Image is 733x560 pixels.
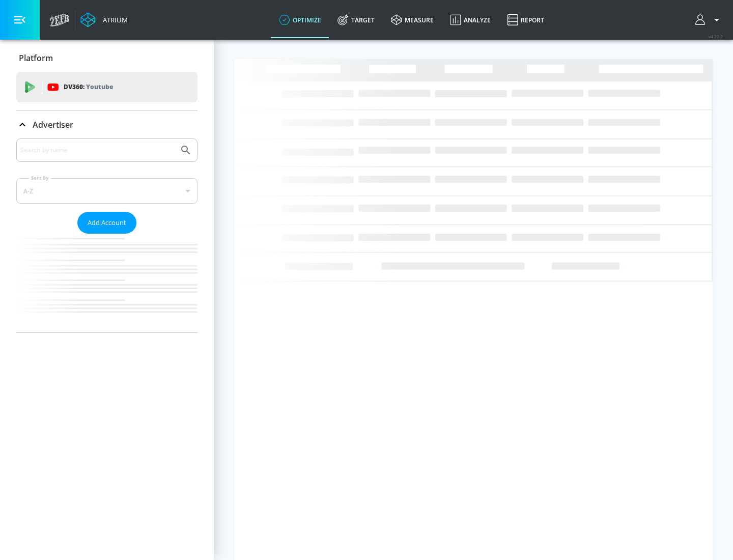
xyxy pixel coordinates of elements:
[16,234,198,332] nav: list of Advertiser
[77,212,136,234] button: Add Account
[383,2,442,38] a: measure
[709,34,723,39] span: v 4.22.2
[29,175,51,181] label: Sort By
[271,2,329,38] a: optimize
[16,72,198,102] div: DV360: Youtube
[16,110,198,139] div: Advertiser
[99,15,128,24] div: Atrium
[88,217,126,229] span: Add Account
[64,81,113,93] p: DV360:
[80,12,128,27] a: Atrium
[499,2,552,38] a: Report
[16,178,198,204] div: A-Z
[19,52,53,64] p: Platform
[86,81,113,92] p: Youtube
[442,2,499,38] a: Analyze
[33,119,73,130] p: Advertiser
[20,144,175,157] input: Search by name
[329,2,383,38] a: Target
[16,44,198,72] div: Platform
[16,138,198,332] div: Advertiser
